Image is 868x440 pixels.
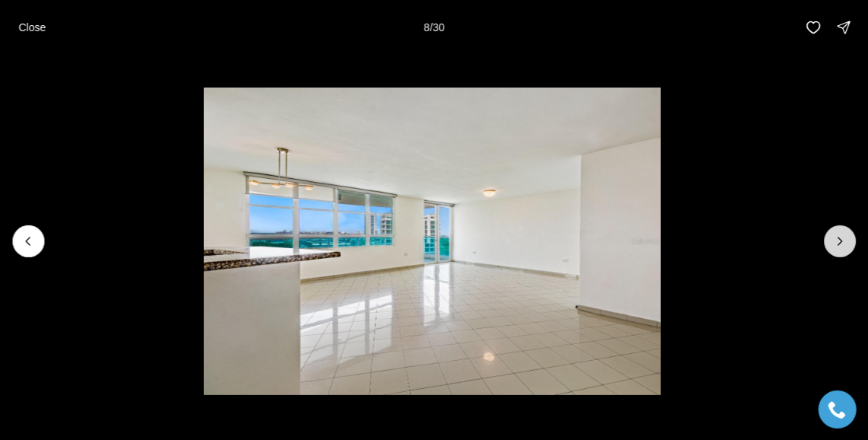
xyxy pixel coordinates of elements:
p: 8 / 30 [424,21,444,33]
button: Previous slide [12,225,44,257]
p: Close [18,21,46,33]
button: Close [9,12,55,43]
button: Next slide [824,225,856,257]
